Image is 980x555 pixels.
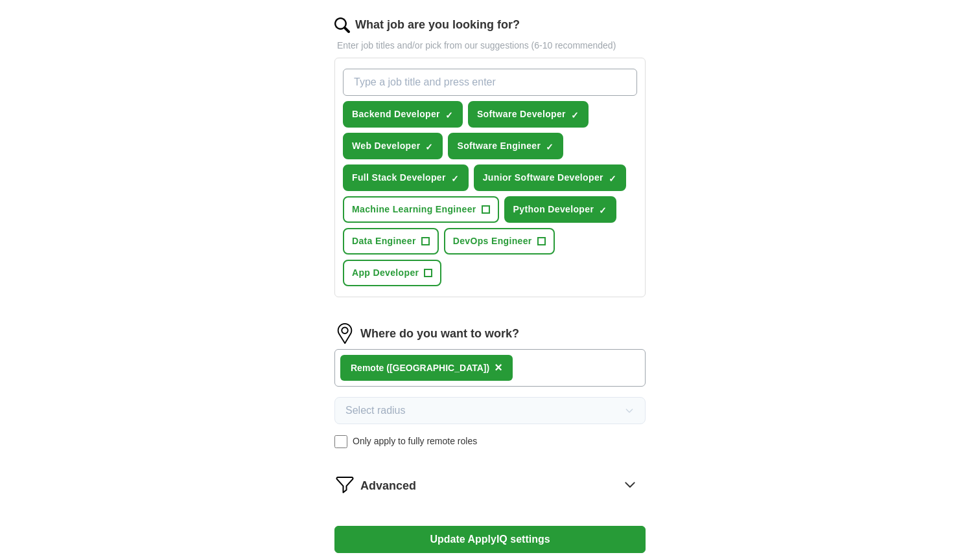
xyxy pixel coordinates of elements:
img: location.png [334,323,355,344]
button: Data Engineer [343,228,439,255]
button: Select radius [334,397,646,424]
span: Junior Software Developer [483,171,603,185]
span: Software Engineer [457,139,541,153]
div: Remote ([GEOGRAPHIC_DATA]) [351,361,489,375]
span: Select radius [345,403,406,418]
span: Machine Learning Engineer [352,203,476,216]
span: DevOps Engineer [453,234,532,248]
button: DevOps Engineer [444,228,555,255]
button: Software Engineer✓ [448,133,563,159]
span: × [495,360,502,374]
button: Update ApplyIQ settings [334,526,646,553]
span: ✓ [445,110,453,120]
span: ✓ [425,142,433,152]
input: Only apply to fully remote roles [334,435,347,448]
span: Data Engineer [352,234,416,248]
button: Full Stack Developer✓ [343,164,469,191]
button: App Developer [343,260,441,286]
span: ✓ [451,174,459,184]
span: ✓ [546,142,554,152]
span: ✓ [609,174,616,184]
input: Type a job title and press enter [343,69,637,96]
span: Software Developer [477,108,566,121]
button: Backend Developer✓ [343,101,463,128]
button: Machine Learning Engineer [343,196,499,223]
button: Python Developer✓ [504,196,617,223]
img: search.png [334,17,350,33]
span: ✓ [571,110,579,120]
button: × [495,358,502,378]
label: Where do you want to work? [360,325,519,343]
span: Advanced [360,477,416,495]
span: Backend Developer [352,108,440,121]
label: What job are you looking for? [355,16,520,34]
img: filter [334,474,355,495]
p: Enter job titles and/or pick from our suggestions (6-10 recommended) [334,39,646,52]
span: ✓ [599,205,607,216]
span: Only apply to fully remote roles [353,435,477,448]
span: Python Developer [513,203,594,216]
button: Junior Software Developer✓ [474,164,626,191]
span: Full Stack Developer [352,171,446,185]
button: Software Developer✓ [468,101,589,128]
button: Web Developer✓ [343,133,443,159]
span: App Developer [352,266,419,280]
span: Web Developer [352,139,420,153]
